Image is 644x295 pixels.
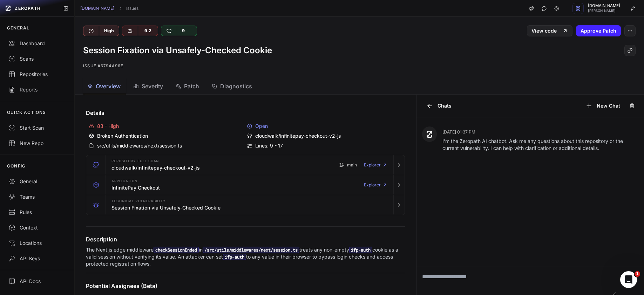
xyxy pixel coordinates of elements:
div: Teams [8,193,66,200]
button: New Chat [581,100,624,111]
span: main [347,162,357,168]
span: [PERSON_NAME] [588,9,620,13]
div: New Repo [8,140,66,147]
a: [DOMAIN_NAME] [80,6,114,11]
div: High [99,26,119,36]
button: Chats [422,100,456,111]
div: 9.2 [138,26,158,36]
p: CONFIG [7,163,26,169]
button: Technical Vulnerability Session Fixation via Unsafely-Checked Cookie [86,195,405,215]
div: Repositories [8,71,66,78]
h3: InfinitePay Checkout [111,184,160,191]
div: Open [247,123,402,130]
p: GENERAL [7,25,29,31]
p: QUICK ACTIONS [7,110,46,115]
a: Explorer [364,158,388,172]
span: [DOMAIN_NAME] [588,4,620,8]
code: /src/utils/middlewares/next/session.ts [203,247,299,253]
button: Approve Patch [576,25,621,36]
h3: cloudwalk/infinitepay-checkout-v2-js [111,164,200,171]
span: Overview [96,82,121,90]
div: Scans [8,55,66,62]
span: Technical Vulnerability [111,199,166,203]
h1: Session Fixation via Unsafely-Checked Cookie [83,45,272,56]
div: Reports [8,86,66,93]
span: ZEROPATH [15,6,41,11]
span: Severity [142,82,163,90]
div: Lines: 9 - 17 [247,142,402,149]
div: 83 - High [89,123,244,130]
button: Repository Full scan cloudwalk/infinitepay-checkout-v2-js main Explorer [86,155,405,175]
div: cloudwalk/infinitepay-checkout-v2-js [247,132,402,139]
h3: Session Fixation via Unsafely-Checked Cookie [111,204,221,211]
button: Application InfinitePay Checkout Explorer [86,175,405,195]
div: Locations [8,240,66,247]
code: ifp-auth [349,247,372,253]
div: Rules [8,209,66,216]
span: 1 [635,271,640,277]
h4: Description [86,235,405,243]
div: Broken Authentication [89,132,244,139]
div: Start Scan [8,124,66,131]
h4: Details [86,109,405,117]
a: Explorer [364,178,388,192]
p: [DATE] 01:37 PM [442,129,638,135]
nav: breadcrumb [80,6,138,11]
p: Issue #6794a96e [83,62,636,70]
svg: chevron right, [118,6,123,11]
h4: Potential Assignees (Beta) [86,282,405,290]
div: 9 [177,26,190,36]
iframe: Intercom live chat [620,271,637,288]
div: Dashboard [8,40,66,47]
code: ifp-auth [223,254,246,260]
div: API Docs [8,278,66,285]
span: Repository Full scan [111,159,159,163]
div: src/utils/middlewares/next/session.ts [89,142,244,149]
div: Context [8,224,66,231]
span: Patch [184,82,199,90]
p: The Next.js edge middleware in treats any non-empty cookie as a valid session without verifying i... [86,246,400,267]
a: View code [527,25,572,36]
span: Diagnostics [220,82,252,90]
a: Issues [126,6,138,11]
span: Application [111,179,137,183]
div: General [8,178,66,185]
div: API Keys [8,255,66,262]
p: I'm the Zeropath AI chatbot. Ask me any questions about this repository or the current vulnerabil... [442,138,638,152]
img: Zeropath AI [426,131,433,138]
code: checkSessionEnded [154,247,199,253]
a: ZEROPATH [3,3,57,14]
